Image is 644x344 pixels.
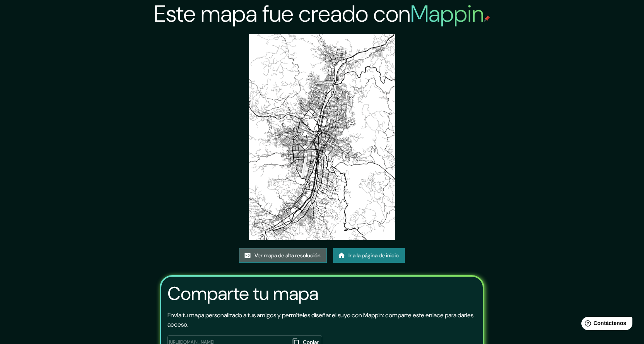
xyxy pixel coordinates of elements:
[484,15,490,22] img: pin de mapeo
[239,248,327,263] a: Ver mapa de alta resolución
[249,34,395,240] img: created-map
[575,314,635,335] iframe: Lanzador de widgets de ayuda
[348,252,399,259] font: Ir a la página de inicio
[333,248,405,263] a: Ir a la página de inicio
[255,252,321,259] font: Ver mapa de alta resolución
[167,281,318,306] font: Comparte tu mapa
[167,311,473,329] font: Envía tu mapa personalizado a tus amigos y permíteles diseñar el suyo con Mappin: comparte este e...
